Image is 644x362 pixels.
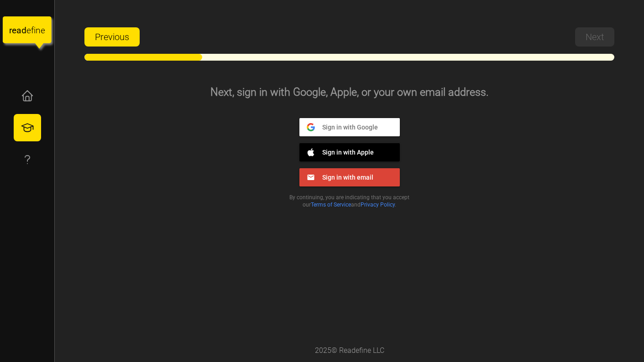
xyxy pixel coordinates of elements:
[41,25,45,36] tspan: e
[84,27,140,47] button: Previous
[34,25,36,36] tspan: i
[315,148,374,156] span: Sign in with Apple
[586,28,604,46] span: Next
[361,202,395,208] a: Privacy Policy
[299,118,400,136] button: Sign in with Google
[21,25,26,36] tspan: d
[575,27,614,47] button: Next
[310,341,389,361] div: 2025 © Readefine LLC
[95,28,129,46] span: Previous
[31,25,34,36] tspan: f
[12,25,16,36] tspan: e
[9,25,12,36] tspan: r
[26,25,31,36] tspan: e
[278,194,421,208] p: By continuing, you are indicating that you accept our and .
[311,202,351,208] a: Terms of Service
[315,123,378,131] span: Sign in with Google
[36,25,41,36] tspan: n
[121,85,578,100] h3: Next, sign in with Google, Apple, or your own email address.
[16,25,21,36] tspan: a
[299,143,400,161] button: Sign in with Apple
[299,168,400,186] button: Sign in with email
[3,7,52,57] a: readefine
[315,173,373,181] span: Sign in with email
